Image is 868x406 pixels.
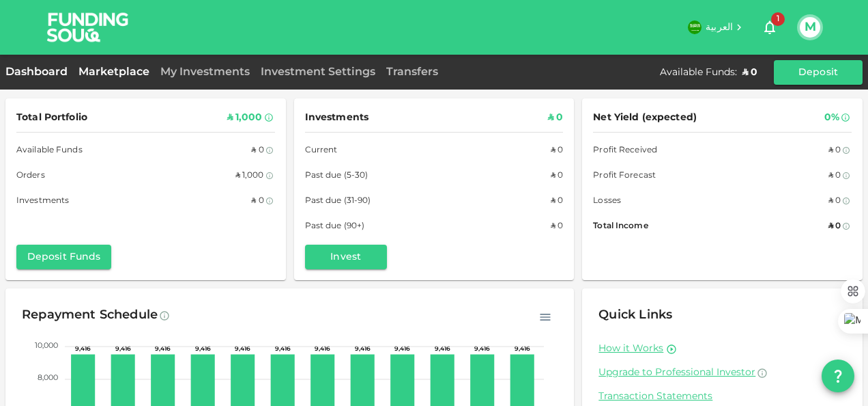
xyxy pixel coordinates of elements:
button: Deposit Funds [16,245,111,269]
div: ʢ 0 [251,144,263,158]
a: How it Works [598,342,663,355]
div: ʢ 1,000 [235,169,264,183]
span: Net Yield (expected) [593,109,697,126]
span: 1 [771,12,785,26]
span: Profit Received [593,144,657,158]
button: Invest [305,245,387,269]
div: ʢ 0 [551,194,563,208]
tspan: 10,000 [35,342,58,349]
span: Investments [16,194,69,208]
span: العربية [706,23,733,32]
span: Upgrade to Professional Investor [598,368,755,377]
button: 1 [756,14,783,41]
a: Dashboard [5,67,73,77]
div: Repayment Schedule [22,305,158,327]
div: ʢ 0 [828,144,841,158]
span: Past due (5-30) [305,169,368,183]
div: ʢ 0 [551,219,563,234]
span: Available Funds [16,144,83,158]
a: Investment Settings [255,67,381,77]
div: ʢ 1,000 [227,109,263,126]
span: Current [305,144,338,158]
span: Orders [16,169,45,183]
span: Profit Forecast [593,169,656,183]
span: Past due (90+) [305,219,365,234]
a: Upgrade to Professional Investor [598,366,846,379]
span: Quick Links [598,309,672,321]
a: Marketplace [73,67,155,77]
div: ʢ 0 [251,194,263,208]
tspan: 8,000 [38,375,58,381]
span: Losses [593,194,621,208]
span: Past due (31-90) [305,194,371,208]
img: flag-sa.b9a346574cdc8950dd34b50780441f57.svg [688,21,701,34]
a: Transaction Statements [598,390,846,403]
a: My Investments [155,67,255,77]
div: ʢ 0 [828,219,841,234]
span: Total Portfolio [16,109,87,126]
div: ʢ 0 [551,144,563,158]
button: question [822,360,854,392]
div: ʢ 0 [742,66,757,79]
div: ʢ 0 [828,169,841,183]
a: Transfers [381,67,444,77]
div: ʢ 0 [828,194,841,208]
span: Total Income [593,219,648,234]
div: Available Funds : [660,66,737,79]
button: Deposit [774,60,863,85]
div: 0% [824,109,839,126]
div: ʢ 0 [551,169,563,183]
div: ʢ 0 [548,109,563,126]
button: M [800,17,820,38]
span: Investments [305,109,368,126]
